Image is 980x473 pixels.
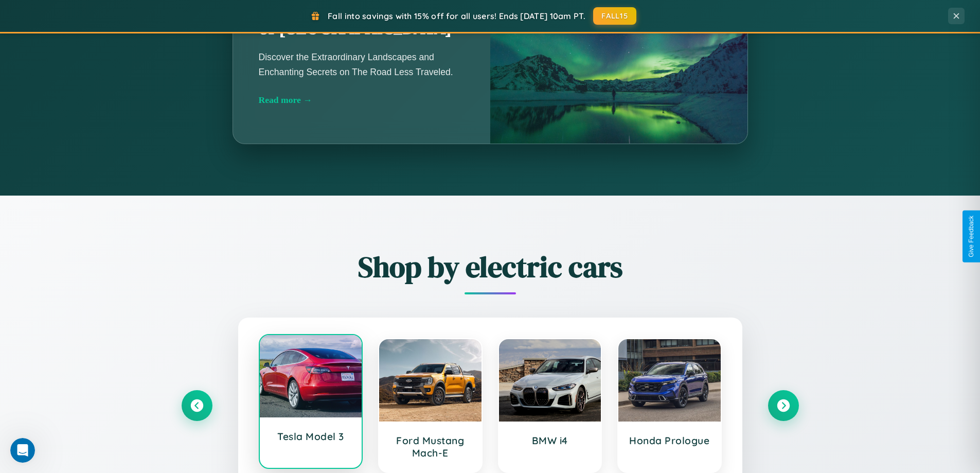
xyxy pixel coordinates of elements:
h3: Tesla Model 3 [270,430,352,443]
button: FALL15 [593,7,636,25]
div: Give Feedback [968,216,975,257]
iframe: Intercom live chat [10,438,35,463]
h2: Shop by electric cars [182,247,799,287]
h3: Honda Prologue [629,434,710,447]
h3: Ford Mustang Mach-E [389,434,471,459]
div: Read more → [259,95,465,106]
span: Fall into savings with 15% off for all users! Ends [DATE] 10am PT. [328,11,585,21]
p: Discover the Extraordinary Landscapes and Enchanting Secrets on The Road Less Traveled. [259,50,465,79]
h3: BMW i4 [509,434,591,447]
